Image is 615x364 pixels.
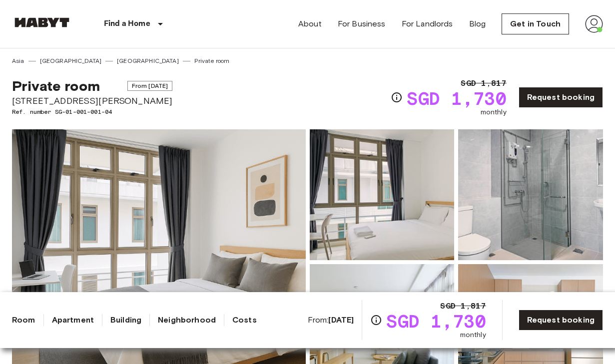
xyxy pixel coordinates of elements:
b: [DATE] [328,315,354,325]
img: avatar [585,15,603,33]
a: About [298,18,322,30]
img: Picture of unit SG-01-001-001-04 [458,129,603,260]
svg: Check cost overview for full price breakdown. Please note that discounts apply to new joiners onl... [391,91,403,103]
span: SGD 1,730 [407,89,506,107]
a: For Landlords [402,18,453,30]
a: Apartment [52,314,94,326]
img: Picture of unit SG-01-001-001-04 [310,129,455,260]
a: Request booking [519,87,603,108]
span: From: [308,315,354,326]
a: Building [110,314,141,326]
a: Private room [194,56,230,65]
svg: Check cost overview for full price breakdown. Please note that discounts apply to new joiners onl... [370,314,382,326]
a: Get in Touch [502,13,569,34]
a: Request booking [519,310,603,331]
a: Neighborhood [158,314,216,326]
p: Find a Home [104,18,150,30]
span: From [DATE] [127,81,173,91]
span: SGD 1,817 [461,77,506,89]
span: SGD 1,817 [440,300,486,312]
a: Costs [232,314,257,326]
a: [GEOGRAPHIC_DATA] [117,56,179,65]
span: SGD 1,730 [386,312,486,330]
a: For Business [338,18,386,30]
span: monthly [481,107,507,117]
span: [STREET_ADDRESS][PERSON_NAME] [12,94,172,107]
img: Habyt [12,17,72,27]
span: Private room [12,77,100,94]
a: [GEOGRAPHIC_DATA] [40,56,102,65]
a: Room [12,314,35,326]
a: Blog [469,18,486,30]
span: Ref. number SG-01-001-001-04 [12,107,172,116]
a: Asia [12,56,24,65]
span: monthly [460,330,486,340]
